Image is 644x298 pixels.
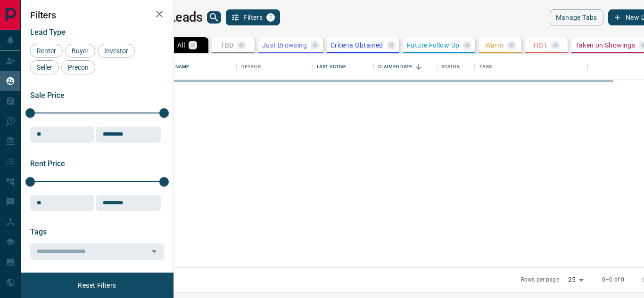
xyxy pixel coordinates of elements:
[267,14,274,21] span: 1
[171,54,237,80] div: Name
[437,54,475,80] div: Status
[262,42,307,48] p: Just Browsing
[550,9,603,25] button: Manage Tabs
[33,64,56,71] span: Seller
[330,42,383,48] p: Criteria Obtained
[442,54,460,80] div: Status
[30,227,47,236] span: Tags
[312,54,373,80] div: Last Active
[412,60,425,73] button: Sort
[148,245,161,258] button: Open
[534,42,547,48] p: HOT
[149,10,203,25] h1: My Leads
[479,54,492,80] div: Tags
[602,276,624,284] p: 0–0 of 0
[407,42,459,48] p: Future Follow Up
[33,47,59,55] span: Renter
[30,28,66,37] span: Lead Type
[65,64,92,71] span: Precon
[226,9,280,25] button: Filters1
[30,60,59,74] div: Seller
[177,42,185,48] p: All
[575,42,635,48] p: Taken on Showings
[175,54,190,80] div: Name
[101,47,132,55] span: Investor
[485,42,504,48] p: Warm
[521,276,561,284] p: Rows per page:
[30,9,164,21] h2: Filters
[373,54,437,80] div: Claimed Date
[72,277,122,293] button: Reset Filters
[241,54,261,80] div: Details
[68,47,92,55] span: Buyer
[317,54,346,80] div: Last Active
[61,60,95,74] div: Precon
[564,273,587,287] div: 25
[378,54,413,80] div: Claimed Date
[65,44,95,58] div: Buyer
[30,159,65,168] span: Rent Price
[30,44,63,58] div: Renter
[475,54,587,80] div: Tags
[237,54,312,80] div: Details
[207,11,221,24] button: search button
[221,42,233,48] p: TBD
[30,91,65,100] span: Sale Price
[98,44,135,58] div: Investor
